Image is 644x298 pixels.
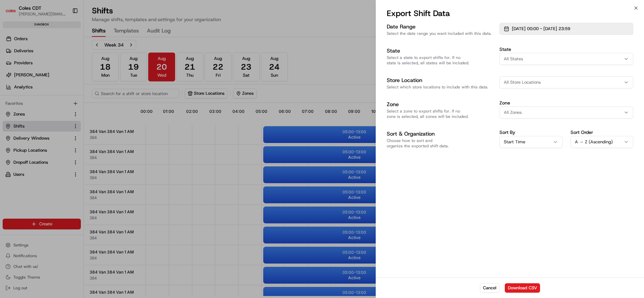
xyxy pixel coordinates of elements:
[387,138,494,149] p: Choose how to sort and organize the exported shift data.
[47,113,81,119] a: Powered byPylon
[387,47,494,55] h3: State
[7,98,12,103] div: 📗
[7,64,19,76] img: 1736555255976-a54dd68f-1ca7-489b-9aae-adbdc363a1c4
[499,106,633,119] button: All Zones
[67,114,81,119] span: Pylon
[387,8,633,19] h2: Export Shift Data
[4,94,54,106] a: 📗Knowledge Base
[13,97,51,104] span: Knowledge Base
[23,71,85,76] div: We're available if you need us!
[387,84,494,90] p: Select which store locations to include with this data.
[387,23,494,31] h3: Date Range
[499,76,633,88] button: All Store Locations
[504,56,523,62] span: All States
[63,97,108,104] span: API Documentation
[387,76,494,84] h3: Store Location
[387,108,494,119] p: Select a zone to export shifts for. If no zone is selected, all zones will be included.
[387,130,494,138] h3: Sort & Organization
[17,43,111,50] input: Clear
[499,130,562,135] label: Sort By
[512,26,570,32] span: [DATE] 00:00 - [DATE] 23:59
[114,66,122,74] button: Start new chat
[505,283,540,293] button: Download CSV
[57,98,62,103] div: 💻
[387,55,494,66] p: Select a state to export shifts for. If no state is selected, all states will be included.
[504,109,522,116] span: All Zones
[499,47,633,52] label: State
[7,7,20,20] img: Nash
[499,23,633,35] button: [DATE] 00:00 - [DATE] 23:59
[23,64,110,71] div: Start new chat
[387,100,494,108] h3: Zone
[387,31,494,36] p: Select the date range you want included with this data.
[480,283,499,293] button: Cancel
[54,94,110,106] a: 💻API Documentation
[7,27,122,38] p: Welcome 👋
[504,79,541,85] span: All Store Locations
[499,100,633,105] label: Zone
[571,130,634,135] label: Sort Order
